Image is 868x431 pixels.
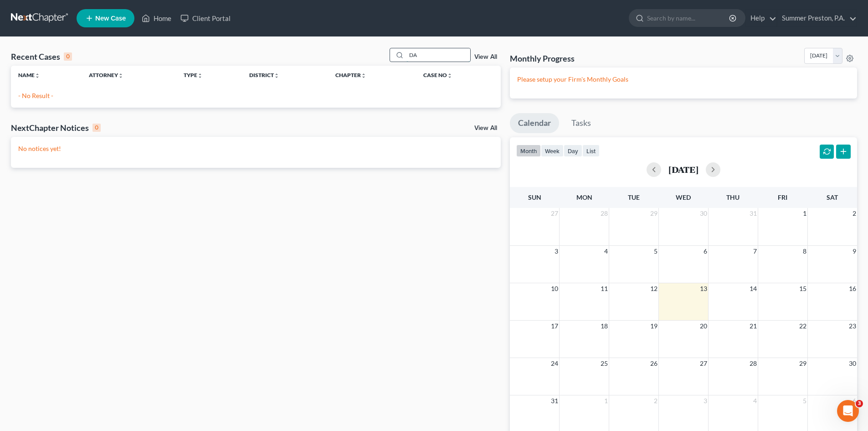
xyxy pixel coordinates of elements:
[749,208,758,219] span: 31
[848,283,857,294] span: 16
[18,91,493,100] p: - No Result -
[550,283,559,294] span: 10
[64,52,72,61] div: 0
[95,15,126,22] span: New Case
[852,246,857,257] span: 9
[11,122,101,133] div: NextChapter Notices
[550,208,559,219] span: 27
[563,113,599,133] a: Tasks
[510,113,559,133] a: Calendar
[653,246,658,257] span: 5
[517,75,850,84] p: Please setup your Firm's Monthly Goals
[600,321,609,332] span: 18
[541,145,564,157] button: week
[798,283,807,294] span: 15
[554,246,559,257] span: 3
[11,51,72,62] div: Recent Cases
[746,10,776,26] a: Help
[474,125,497,131] a: View All
[447,73,452,78] i: unfold_more
[798,358,807,369] span: 29
[649,208,658,219] span: 29
[699,358,708,369] span: 27
[653,395,658,406] span: 2
[361,73,366,78] i: unfold_more
[18,144,493,153] p: No notices yet!
[184,72,203,78] a: Typeunfold_more
[649,321,658,332] span: 19
[703,246,708,257] span: 6
[550,321,559,332] span: 17
[335,72,366,78] a: Chapterunfold_more
[510,53,575,64] h3: Monthly Progress
[837,400,859,422] iframe: Intercom live chat
[852,395,857,406] span: 6
[18,72,40,78] a: Nameunfold_more
[752,246,758,257] span: 7
[699,208,708,219] span: 30
[798,321,807,332] span: 22
[603,395,609,406] span: 1
[827,193,838,201] span: Sat
[603,246,609,257] span: 4
[649,358,658,369] span: 26
[802,395,807,406] span: 5
[89,72,123,78] a: Attorneyunfold_more
[699,283,708,294] span: 13
[778,193,787,201] span: Fri
[726,193,740,201] span: Thu
[703,395,708,406] span: 3
[749,321,758,332] span: 21
[749,283,758,294] span: 14
[564,145,582,157] button: day
[852,208,857,219] span: 2
[699,321,708,332] span: 20
[550,395,559,406] span: 31
[676,193,691,201] span: Wed
[197,73,203,78] i: unfold_more
[474,54,497,60] a: View All
[649,283,658,294] span: 12
[550,358,559,369] span: 24
[628,193,640,201] span: Tue
[848,358,857,369] span: 30
[647,10,730,26] input: Search by name...
[423,72,452,78] a: Case Nounfold_more
[249,72,279,78] a: Districtunfold_more
[600,283,609,294] span: 11
[406,48,470,62] input: Search by name...
[749,358,758,369] span: 28
[600,358,609,369] span: 25
[528,193,541,201] span: Sun
[92,124,101,132] div: 0
[576,193,592,201] span: Mon
[137,10,176,26] a: Home
[35,73,40,78] i: unfold_more
[668,165,699,174] h2: [DATE]
[802,246,807,257] span: 8
[600,208,609,219] span: 28
[274,73,279,78] i: unfold_more
[856,400,863,407] span: 3
[176,10,235,26] a: Client Portal
[752,395,758,406] span: 4
[848,321,857,332] span: 23
[118,73,123,78] i: unfold_more
[777,10,857,26] a: Summer Preston, P.A.
[582,145,600,157] button: list
[516,145,541,157] button: month
[802,208,807,219] span: 1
